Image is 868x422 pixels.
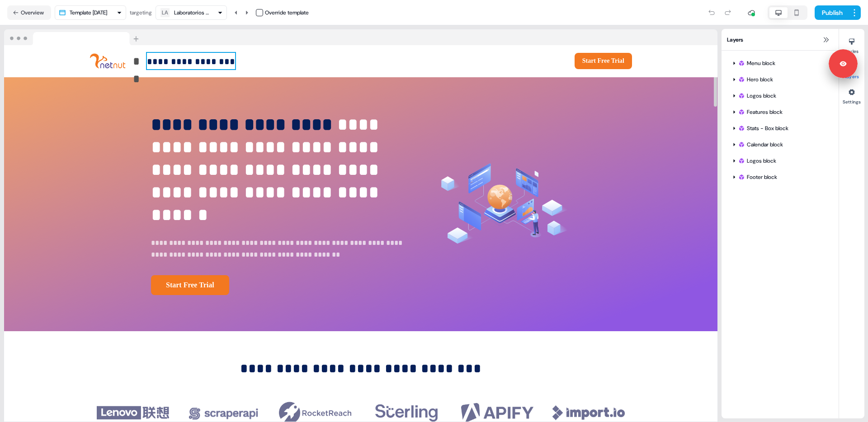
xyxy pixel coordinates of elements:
div: Menu block [738,59,830,68]
div: Logos block [727,154,833,168]
div: Calendar block [738,140,830,149]
div: Footer block [738,173,830,182]
div: Hero block [727,72,833,87]
div: targeting [130,8,152,17]
button: Styles [839,34,864,54]
div: Menu block [727,56,833,70]
div: Logos block [727,89,833,103]
div: Calendar block [727,137,833,152]
img: Browser topbar [4,29,143,46]
button: Start Free Trial [151,275,229,295]
img: Image [435,113,571,295]
div: Logos block [738,156,830,165]
div: Hero block [738,75,830,84]
div: LA [162,8,168,17]
img: Image [90,53,126,70]
button: Publish [815,5,848,20]
div: Layers [722,29,839,51]
div: Stats - Box block [738,124,830,133]
div: Override template [265,8,309,17]
div: Features block [727,105,833,119]
button: Settings [839,85,864,105]
div: Start Free Trial [364,53,632,69]
button: LALaboratorios Funat S.A.S [156,5,227,20]
div: Template [DATE] [70,8,107,17]
div: Start Free Trial [151,275,410,295]
div: Stats - Box block [727,121,833,136]
button: Start Free Trial [575,53,632,69]
div: Footer block [727,170,833,184]
div: Logos block [738,91,830,100]
div: Features block [738,108,830,117]
div: Laboratorios Funat S.A.S [174,8,210,17]
button: Overview [7,5,51,20]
